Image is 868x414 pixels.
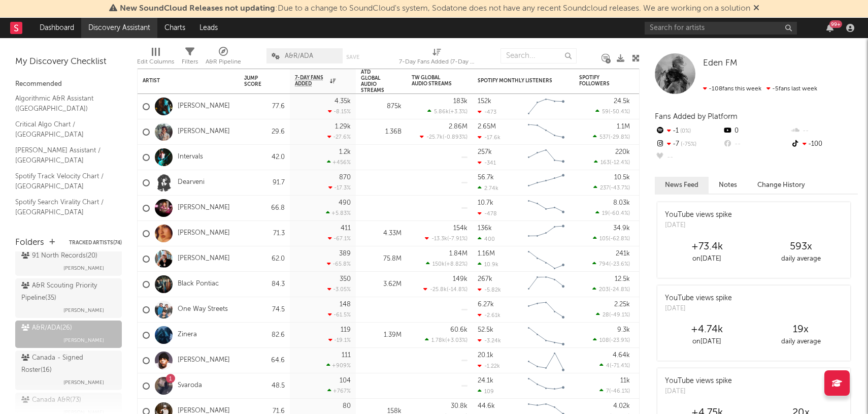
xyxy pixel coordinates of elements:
div: 74.5 [244,304,285,316]
div: 411 [341,225,351,232]
div: -473 [478,109,496,115]
a: Discovery Assistant [81,18,157,38]
div: 3.62M [361,278,402,291]
div: -61.5 % [328,311,351,318]
svg: Chart title [523,297,569,323]
div: 24.5k [614,98,630,105]
span: 7 [606,389,609,394]
svg: Chart title [523,221,569,246]
div: 136k [478,225,492,232]
a: Black Pontiac [178,280,219,289]
div: ( ) [595,108,630,115]
div: Artist [143,78,219,84]
div: 91.7 [244,177,285,189]
div: -19.1 % [328,337,351,343]
div: 8.03k [613,200,630,206]
div: 71.3 [244,228,285,240]
span: 203 [599,287,609,293]
div: 1.84M [449,250,468,257]
a: [PERSON_NAME] [178,102,230,111]
span: -43.7 % [611,185,628,191]
div: Filters [182,43,198,73]
div: 152k [478,98,491,105]
div: -27.6 % [327,134,351,140]
div: Filters [182,56,198,68]
div: 30.8k [451,403,468,409]
div: A&R Pipeline [206,43,241,73]
div: ( ) [593,184,630,191]
div: -3.05 % [327,286,351,293]
div: A&R/ADA ( 26 ) [21,322,72,334]
div: 2.65M [478,123,496,130]
div: ( ) [594,159,630,166]
div: on [DATE] [660,253,754,265]
div: ( ) [593,235,630,242]
span: -25.7k [426,135,443,140]
div: +73.4k [660,241,754,253]
span: -14.8 % [448,287,466,293]
div: 1.29k [335,123,351,130]
span: -7.91 % [449,236,466,242]
span: 537 [599,135,609,140]
div: 91 North Records ( 20 ) [21,250,97,262]
div: Recommended [15,78,122,90]
div: -- [655,151,722,164]
span: 7-Day Fans Added [295,75,327,87]
div: 9.3k [617,327,630,333]
div: -67.1 % [328,235,351,242]
a: One Way Streets [178,305,228,314]
span: -62.8 % [610,236,628,242]
div: 870 [339,174,351,181]
span: Dismiss [753,5,759,13]
span: A&R/ADA [285,53,313,59]
div: ( ) [420,134,468,140]
a: 91 North Records(20)[PERSON_NAME] [15,248,122,276]
div: ( ) [595,210,630,216]
a: Critical Algo Chart / [GEOGRAPHIC_DATA] [15,119,112,140]
button: 99+ [826,24,833,32]
span: -12.4 % [611,160,628,166]
a: Dashboard [32,18,81,38]
div: 52.5k [478,327,493,333]
svg: Chart title [523,196,569,221]
div: -3.24k [478,337,501,344]
input: Search... [500,48,577,63]
div: 77.6 [244,101,285,113]
div: 490 [339,200,351,206]
div: 2.25k [614,301,630,308]
div: 60.6k [450,327,468,333]
span: : Due to a change to SoundCloud's system, Sodatone does not have any recent Soundcloud releases. ... [120,5,750,13]
span: 5.86k [434,109,449,115]
span: [PERSON_NAME] [63,376,104,389]
div: ( ) [592,286,630,293]
div: 7-Day Fans Added (7-Day Fans Added) [399,56,475,68]
div: Spotify Followers [579,75,615,87]
div: 10.7k [478,200,493,206]
span: -29.8 % [610,135,628,140]
div: 2.86M [449,123,468,130]
div: -8.15 % [328,108,351,115]
div: 2.74k [478,185,498,192]
span: 108 [599,338,609,343]
div: Canada - Signed Roster ( 16 ) [21,352,113,376]
div: 44.6k [478,403,495,409]
span: +3.03 % [447,338,466,343]
div: A&R Scouting Priority Pipeline ( 35 ) [21,280,113,304]
div: Spotify Monthly Listeners [478,78,554,84]
span: -23.6 % [611,262,628,267]
div: 4.35k [335,98,351,105]
div: 1.16M [478,250,495,257]
div: -1 [655,124,722,138]
div: -5.82k [478,286,501,293]
a: A&R/ADA(26)[PERSON_NAME] [15,321,122,348]
div: 389 [339,250,351,257]
div: on [DATE] [660,336,754,348]
div: -1.22k [478,363,500,369]
div: A&R Pipeline [206,56,241,68]
div: +456 % [327,159,351,166]
div: ( ) [599,362,630,369]
div: 104 [340,377,351,384]
span: +8.82 % [446,262,466,267]
a: Spotify Track Velocity Chart / [GEOGRAPHIC_DATA] [15,171,112,192]
a: Intervals [178,153,203,162]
